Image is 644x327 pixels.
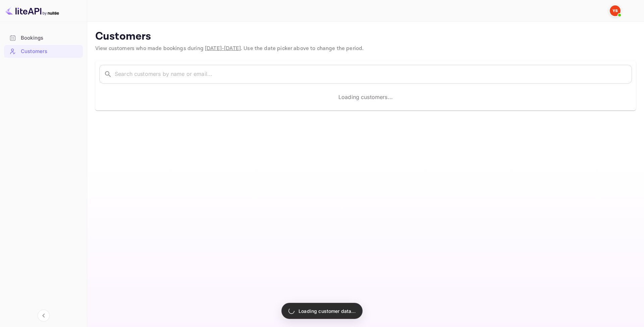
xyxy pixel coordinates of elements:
a: Customers [4,45,83,57]
input: Search customers by name or email... [115,65,632,84]
button: Collapse navigation [38,310,50,322]
p: Customers [95,30,636,43]
img: LiteAPI logo [5,5,59,16]
div: Bookings [21,34,79,42]
div: Bookings [4,32,83,45]
a: Bookings [4,32,83,44]
span: [DATE] - [DATE] [205,45,241,52]
p: Loading customers... [338,93,393,101]
div: Customers [4,45,83,58]
div: Customers [21,48,79,55]
span: View customers who made bookings during . Use the date picker above to change the period. [95,45,364,52]
p: Loading customer data... [299,308,356,315]
img: Yandex Support [610,5,621,16]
